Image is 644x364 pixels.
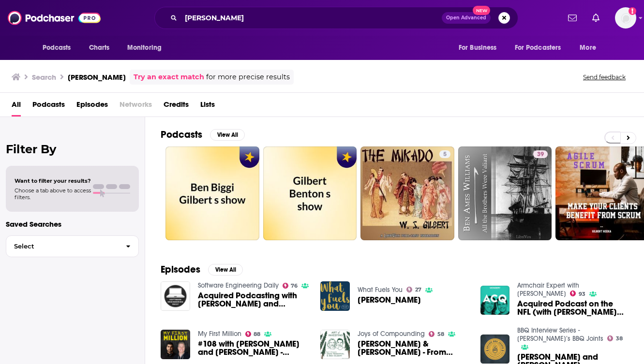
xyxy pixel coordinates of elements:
[564,10,581,26] a: Show notifications dropdown
[443,150,447,160] span: 5
[615,7,636,29] span: Logged in as HughE
[36,39,84,57] button: open menu
[480,335,510,364] img: Ben Gilbert and Jeff Kennedy - Moe's Original BBQ
[245,331,261,337] a: 88
[439,150,450,158] a: 5
[127,41,162,55] span: Monitoring
[198,340,309,356] span: #108 with [PERSON_NAME] and [PERSON_NAME] - Brainstorming with the Acquired Podcast
[415,288,421,292] span: 27
[198,291,309,308] span: Acquired Podcasting with [PERSON_NAME] and [PERSON_NAME]
[573,39,608,57] button: open menu
[161,330,190,359] img: #108 with Ben Gilbert and David Rosenthal - Brainstorming with the Acquired Podcast
[509,39,575,57] button: open menu
[358,296,421,304] a: Ben Gilbert
[458,146,552,240] a: 39
[6,235,139,257] button: Select
[537,150,544,160] span: 39
[358,286,403,294] a: What Fuels You
[320,330,350,359] img: David Rosenthal & Ben Gilbert - From Obsession to Profession
[200,97,215,116] a: Lists
[615,7,636,29] button: Show profile menu
[452,39,509,57] button: open menu
[161,263,243,276] a: EpisodesView All
[515,41,561,55] span: For Podcasters
[120,39,174,57] button: open menu
[198,330,241,338] a: My First Million
[134,72,204,83] a: Try an exact match
[15,187,91,201] span: Choose a tab above to access filters.
[8,9,101,27] img: Podchaser - Follow, Share and Rate Podcasts
[32,73,56,82] h3: Search
[254,332,260,336] span: 88
[517,326,603,343] a: BBQ Interview Series - Kevin’s BBQ Joints
[406,287,421,292] a: 27
[320,281,350,311] img: Ben Gilbert
[459,41,497,55] span: For Business
[12,97,21,116] a: All
[68,73,126,82] h3: [PERSON_NAME]
[181,10,442,26] input: Search podcasts, credits, & more...
[629,7,636,15] svg: Add a profile image
[611,331,634,354] iframe: Intercom live chat
[206,72,290,83] span: for more precise results
[15,177,91,184] span: Want to filter your results?
[76,97,108,116] a: Episodes
[208,264,243,276] button: View All
[6,243,118,249] span: Select
[43,41,71,55] span: Podcasts
[198,340,309,356] a: #108 with Ben Gilbert and David Rosenthal - Brainstorming with the Acquired Podcast
[89,41,110,55] span: Charts
[570,291,585,296] a: 93
[480,286,510,315] img: Acquired Podcast on the NFL (with Ben Gilbert and David Rosenthal)
[517,300,629,316] a: Acquired Podcast on the NFL (with Ben Gilbert and David Rosenthal)
[32,97,65,116] a: Podcasts
[161,281,190,311] img: Acquired Podcasting with David Rosenthal and Ben Gilbert
[473,6,490,15] span: New
[164,97,189,116] a: Credits
[446,15,486,20] span: Open Advanced
[358,330,425,338] a: Joys of Compounding
[358,340,469,356] span: [PERSON_NAME] & [PERSON_NAME] - From Obsession to Profession
[358,296,421,304] span: [PERSON_NAME]
[198,291,309,308] a: Acquired Podcasting with David Rosenthal and Ben Gilbert
[442,12,491,24] button: Open AdvancedNew
[429,331,444,337] a: 58
[580,73,629,81] button: Send feedback
[358,340,469,356] a: David Rosenthal & Ben Gilbert - From Obsession to Profession
[154,7,518,29] div: Search podcasts, credits, & more...
[517,281,579,298] a: Armchair Expert with Dax Shepard
[291,284,298,288] span: 76
[161,129,202,141] h2: Podcasts
[437,332,444,336] span: 58
[588,10,603,26] a: Show notifications dropdown
[6,142,139,156] h2: Filter By
[161,263,200,276] h2: Episodes
[615,7,636,29] img: User Profile
[579,292,585,296] span: 93
[580,41,596,55] span: More
[517,300,629,316] span: Acquired Podcast on the NFL (with [PERSON_NAME] and [PERSON_NAME])
[360,146,454,240] a: 5
[283,283,298,289] a: 76
[198,281,279,290] a: Software Engineering Daily
[6,219,139,229] p: Saved Searches
[83,39,116,57] a: Charts
[120,97,152,116] span: Networks
[210,129,245,141] button: View All
[161,129,245,141] a: PodcastsView All
[607,335,623,341] a: 38
[533,150,548,158] a: 39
